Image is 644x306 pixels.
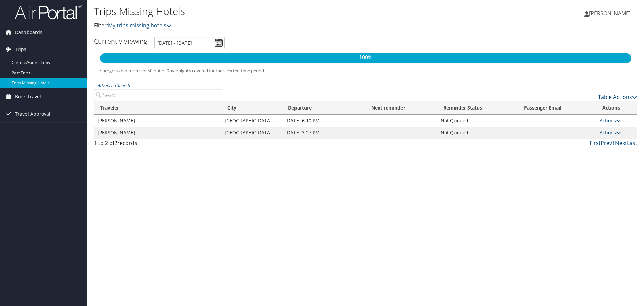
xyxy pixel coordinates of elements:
p: 100% [100,53,631,62]
a: Prev [601,139,612,147]
p: Filter: [94,21,456,30]
span: 2 [114,139,117,147]
td: [PERSON_NAME] [94,127,221,139]
td: [DATE] 6:10 PM [282,115,366,127]
th: Reminder Status [437,101,518,115]
th: Traveler: activate to sort column ascending [94,101,221,115]
td: [GEOGRAPHIC_DATA] [221,115,282,127]
td: Not Queued [437,115,518,127]
h5: * progress bar represents overnights covered for the selected time period. [99,68,632,74]
a: Advanced Search [97,83,130,88]
img: airportal-logo.png [15,4,82,20]
th: City: activate to sort column ascending [221,101,282,115]
a: Last [627,139,637,147]
a: First [590,139,601,147]
a: Next [615,139,627,147]
span: 0 out of 0 [150,68,169,74]
h1: Trips Missing Hotels [94,4,456,18]
th: Next reminder [365,101,437,115]
a: Actions [600,129,621,136]
td: [PERSON_NAME] [94,115,221,127]
h3: Currently Viewing [94,37,147,46]
td: Not Queued [437,127,518,139]
td: [DATE] 3:27 PM [282,127,366,139]
div: 1 to 2 of records [94,139,222,150]
span: Dashboards [15,24,42,41]
a: Actions [600,117,621,124]
input: [DATE] - [DATE] [154,37,225,49]
a: Table Actions [598,93,637,101]
span: Book Travel [15,88,41,105]
a: [PERSON_NAME] [584,3,637,24]
span: Travel Approval [15,105,50,122]
th: Passenger Email: activate to sort column ascending [518,101,596,115]
th: Departure: activate to sort column descending [282,101,366,115]
th: Actions [596,101,637,115]
a: 1 [612,139,615,147]
td: [GEOGRAPHIC_DATA] [221,127,282,139]
span: [PERSON_NAME] [589,10,631,17]
span: Trips [15,41,26,58]
input: Advanced Search [94,89,222,101]
a: My trips missing hotels [108,21,172,29]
